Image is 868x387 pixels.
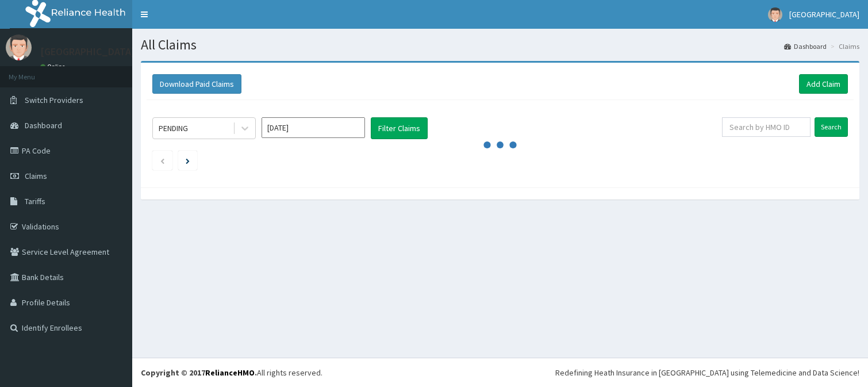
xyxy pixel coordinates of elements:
[25,196,45,206] span: Tariffs
[799,74,848,94] a: Add Claim
[789,9,859,20] span: [GEOGRAPHIC_DATA]
[40,47,135,57] p: [GEOGRAPHIC_DATA]
[555,367,859,378] div: Redefining Heath Insurance in [GEOGRAPHIC_DATA] using Telemedicine and Data Science!
[152,74,241,94] button: Download Paid Claims
[40,63,68,71] a: Online
[160,155,165,166] a: Previous page
[205,367,255,378] a: RelianceHMO
[768,7,782,22] img: User Image
[141,37,859,52] h1: All Claims
[25,95,83,105] span: Switch Providers
[722,117,811,137] input: Search by HMO ID
[186,155,190,166] a: Next page
[141,367,257,378] strong: Copyright © 2017 .
[483,128,517,162] svg: audio-loading
[25,120,62,131] span: Dashboard
[371,117,428,139] button: Filter Claims
[132,358,868,387] footer: All rights reserved.
[6,35,32,60] img: User Image
[828,41,859,51] li: Claims
[784,41,827,51] a: Dashboard
[262,117,365,138] input: Select Month and Year
[25,171,47,181] span: Claims
[815,117,848,137] input: Search
[159,122,188,134] div: PENDING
